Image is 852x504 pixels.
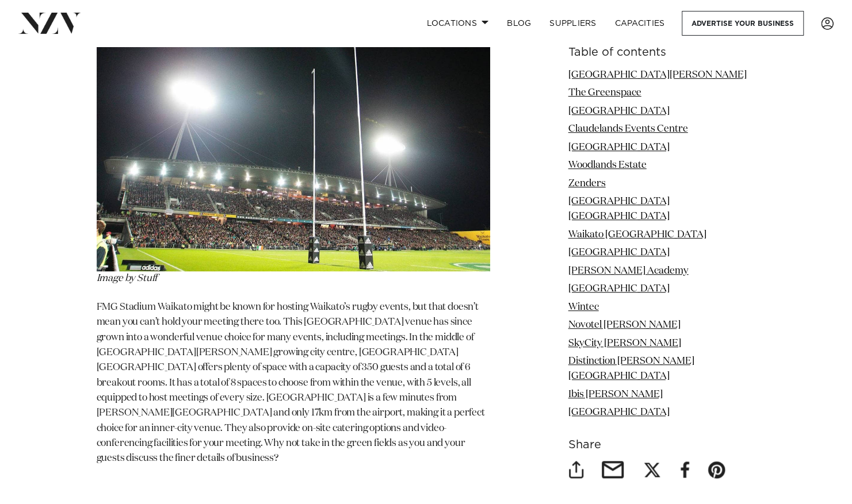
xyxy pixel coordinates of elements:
span: FMG Stadium Waikato might be known for hosting Waikato’s rugby events, but that doesn’t mean you ... [97,302,485,463]
a: [GEOGRAPHIC_DATA][PERSON_NAME] [568,70,747,80]
a: [GEOGRAPHIC_DATA] [GEOGRAPHIC_DATA] [568,197,670,221]
a: The Greenspace [568,88,641,98]
img: nzv-logo.png [18,13,81,33]
a: SkyCity [PERSON_NAME] [568,338,681,348]
a: [GEOGRAPHIC_DATA] [568,284,670,294]
a: SUPPLIERS [540,11,605,36]
a: [GEOGRAPHIC_DATA] [568,143,670,152]
a: [GEOGRAPHIC_DATA] [568,248,670,257]
a: Novotel [PERSON_NAME] [568,320,681,330]
a: BLOG [498,11,540,36]
h6: Share [568,439,756,451]
span: Image by Stuff [97,274,158,283]
a: Wintec [568,302,599,312]
a: Locations [417,11,498,36]
a: [PERSON_NAME] Academy [568,266,689,276]
a: Zenders [568,179,606,188]
a: Woodlands Estate [568,160,647,170]
a: Claudelands Events Centre [568,124,688,134]
a: [GEOGRAPHIC_DATA] [568,407,670,417]
a: Capacities [606,11,674,36]
a: [GEOGRAPHIC_DATA] [568,106,670,116]
a: Ibis [PERSON_NAME] [568,390,663,399]
a: Waikato [GEOGRAPHIC_DATA] [568,230,706,240]
a: Distinction [PERSON_NAME][GEOGRAPHIC_DATA] [568,356,694,381]
h6: Table of contents [568,47,756,59]
a: Advertise your business [682,11,804,36]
